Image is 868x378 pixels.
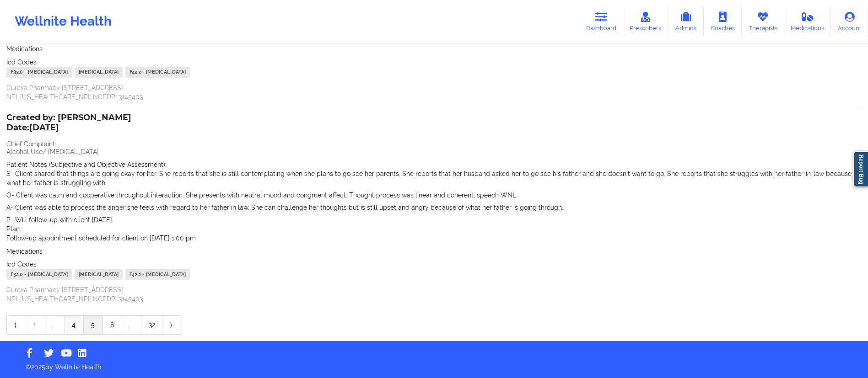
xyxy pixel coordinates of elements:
[6,83,862,101] p: Curexa Pharmacy [STREET_ADDRESS] NPI: [US_HEALTHCARE_NPI] NCPDP: 3145403
[6,225,21,233] span: Plan:
[742,6,784,37] a: Therapists
[6,203,862,212] p: A- Client was able to process the anger she feels with regard to her father in law. She can chall...
[6,169,862,187] p: S- Client shared that things are going okay for her. She reports that she is still contemplating ...
[6,140,56,148] span: Chief Complaint:
[668,6,704,37] a: Admins
[6,122,131,134] p: Date: [DATE]
[84,316,103,334] a: 5
[6,269,72,280] div: F32.0 - [MEDICAL_DATA]
[6,285,862,303] p: Curexa Pharmacy [STREET_ADDRESS] NPI: [US_HEALTHCARE_NPI] NCPDP: 3145403
[831,6,868,37] a: Account
[75,67,123,78] div: [MEDICAL_DATA]
[141,316,162,334] a: 32
[6,261,37,268] span: Icd Codes
[103,316,122,334] a: 6
[7,316,26,334] a: Previous item
[704,6,742,37] a: Coaches
[579,6,623,37] a: Dashboard
[162,316,182,334] a: Next item
[6,45,43,53] span: Medications
[6,248,43,255] span: Medications
[6,59,37,66] span: Icd Codes
[65,316,84,334] a: 4
[6,191,862,200] p: O- Client was calm and cooperative throughout interaction. She presents with neutral mood and con...
[125,67,190,78] div: F42.2 - [MEDICAL_DATA]
[75,269,123,280] div: [MEDICAL_DATA]
[125,269,190,280] div: F42.2 - [MEDICAL_DATA]
[122,316,141,334] a: ...
[784,6,831,37] a: Medications
[623,6,669,37] a: Prescribers
[853,151,868,187] a: Report Bug
[6,315,182,335] div: Pagination Navigation
[6,234,862,243] p: Follow-up appointment scheduled for client on [DATE] 1:00 pm
[6,215,862,224] p: P- Will follow-up with client [DATE].
[6,67,72,78] div: F32.0 - [MEDICAL_DATA]
[6,161,167,168] span: Patient Notes (Subjective and Objective Assessment):
[19,356,849,372] p: © 2025 by Wellnite Health
[45,316,65,334] a: ...
[26,316,45,334] a: 1
[6,147,862,156] p: Alcohol Use/ [MEDICAL_DATA]
[6,113,131,134] div: Created by: [PERSON_NAME]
